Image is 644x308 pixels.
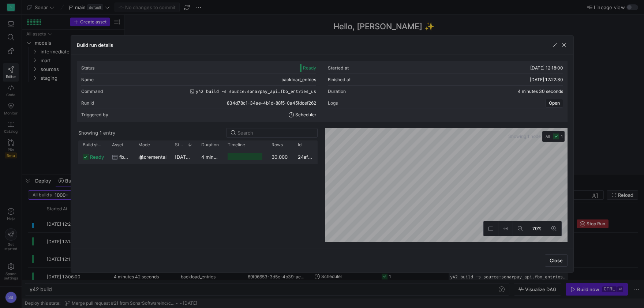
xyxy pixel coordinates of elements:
span: Asset [112,142,123,147]
div: 24af9455-0074-45bf-aa74-c3c93330fdc2 [293,150,319,164]
span: incremental [140,150,166,164]
div: Status [81,65,94,71]
span: Scheduler [295,112,316,117]
span: Open [549,101,560,106]
span: backload_entries [281,77,316,82]
span: Build status [83,142,103,147]
span: Showing 1 node [508,134,542,139]
span: Ready [303,65,316,71]
span: fbo_entries_us [119,150,130,164]
div: Showing 1 entry [78,130,115,136]
input: Search [237,130,313,136]
span: Started at [175,142,184,147]
button: Close [545,254,568,267]
span: Mode [138,142,150,147]
span: Id [298,142,302,147]
span: Timeline [228,142,245,147]
y42-duration: 4 minutes 27 seconds [201,154,252,160]
div: Started at [328,65,349,71]
div: Run Id [81,101,94,106]
div: 30,000 [267,150,293,164]
span: 70% [531,225,543,233]
h3: Build run details [77,42,113,48]
span: All [546,134,550,139]
y42-duration: 4 minutes 30 seconds [518,89,563,94]
span: [DATE] 12:18:02 [175,154,211,160]
span: Duration [201,142,219,147]
span: [DATE] 12:18:00 [530,65,563,71]
div: Duration [328,89,346,94]
span: Rows [272,142,283,147]
span: [DATE] 12:22:30 [530,77,563,82]
span: ready [90,150,104,164]
button: Open [546,99,563,108]
span: Close [550,258,563,263]
button: 70% [528,221,547,236]
div: Command [81,89,103,94]
span: 834d78c1-34ae-4b1d-88f5-0a45fdcef262 [227,101,316,106]
div: Triggered by [81,112,108,117]
span: 1 [561,134,563,139]
div: Finished at [328,77,351,82]
div: Logs [328,101,338,106]
div: Name [81,77,94,82]
span: y42 build -s source:sonarpay_api.fbo_entries_us [196,89,316,94]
